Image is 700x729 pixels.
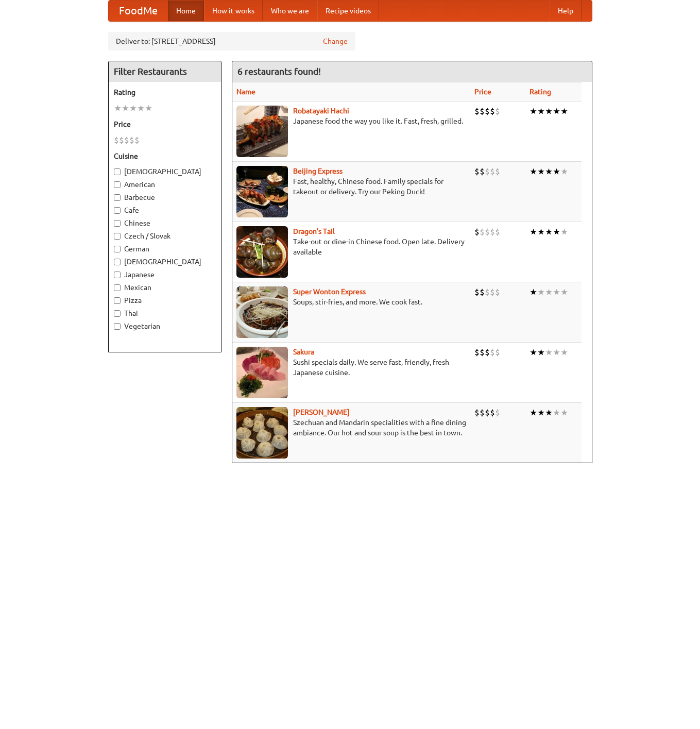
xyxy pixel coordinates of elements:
[485,106,490,117] li: $
[114,87,216,97] h5: Rating
[119,134,124,146] li: $
[490,106,495,117] li: $
[495,286,500,298] li: $
[109,61,221,82] h4: Filter Restaurants
[553,106,560,117] li: ★
[545,166,553,177] li: ★
[480,407,485,418] li: $
[236,357,467,378] p: Sushi specials daily. We serve fast, friendly, fresh Japanese cuisine.
[530,407,537,418] li: ★
[114,282,216,293] label: Mexican
[474,347,480,358] li: $
[490,286,495,298] li: $
[236,106,288,157] img: robatayaki.jpg
[236,166,288,217] img: beijing.jpg
[317,1,379,21] a: Recipe videos
[108,32,355,50] div: Deliver to: [STREET_ADDRESS]
[114,220,121,227] input: Chinese
[293,408,350,416] a: [PERSON_NAME]
[236,407,288,459] img: shandong.jpg
[236,297,467,307] p: Soups, stir-fries, and more. We cook fast.
[114,233,121,240] input: Czech / Slovak
[495,106,500,117] li: $
[530,106,537,117] li: ★
[474,166,480,177] li: $
[114,166,216,177] label: [DEMOGRAPHIC_DATA]
[114,134,119,146] li: $
[236,236,467,257] p: Take-out or dine-in Chinese food. Open late. Delivery available
[129,134,134,146] li: $
[485,166,490,177] li: $
[236,226,288,278] img: dragon.jpg
[537,166,545,177] li: ★
[293,107,349,115] a: Robatayaki Hachi
[323,36,348,46] a: Change
[530,347,537,358] li: ★
[480,166,485,177] li: $
[114,272,121,278] input: Japanese
[537,347,545,358] li: ★
[485,407,490,418] li: $
[553,407,560,418] li: ★
[480,286,485,298] li: $
[474,407,480,418] li: $
[560,286,568,298] li: ★
[134,134,140,146] li: $
[560,407,568,418] li: ★
[236,417,467,438] p: Szechuan and Mandarin specialities with a fine dining ambiance. Our hot and sour soup is the best...
[293,167,343,175] b: Beijing Express
[114,308,216,318] label: Thai
[490,407,495,418] li: $
[114,297,121,304] input: Pizza
[114,194,121,201] input: Barbecue
[114,259,121,265] input: [DEMOGRAPHIC_DATA]
[114,103,122,114] li: ★
[485,347,490,358] li: $
[550,1,582,21] a: Help
[560,166,568,177] li: ★
[553,226,560,238] li: ★
[530,166,537,177] li: ★
[236,88,255,96] a: Name
[537,226,545,238] li: ★
[495,226,500,238] li: $
[114,179,216,190] label: American
[114,321,216,331] label: Vegetarian
[293,227,335,235] b: Dragon's Tail
[114,231,216,241] label: Czech / Slovak
[495,407,500,418] li: $
[485,286,490,298] li: $
[293,348,314,356] a: Sakura
[114,244,216,254] label: German
[114,246,121,252] input: German
[537,286,545,298] li: ★
[537,106,545,117] li: ★
[480,106,485,117] li: $
[129,103,137,114] li: ★
[545,286,553,298] li: ★
[114,119,216,129] h5: Price
[114,310,121,317] input: Thai
[474,106,480,117] li: $
[263,1,317,21] a: Who we are
[236,176,467,197] p: Fast, healthy, Chinese food. Family specials for takeout or delivery. Try our Peking Duck!
[530,286,537,298] li: ★
[490,226,495,238] li: $
[168,1,204,21] a: Home
[114,295,216,306] label: Pizza
[560,226,568,238] li: ★
[236,116,467,126] p: Japanese food the way you like it. Fast, fresh, grilled.
[560,106,568,117] li: ★
[109,1,168,21] a: FoodMe
[114,181,121,188] input: American
[293,287,366,296] a: Super Wonton Express
[560,347,568,358] li: ★
[236,347,288,398] img: sakura.jpg
[114,151,216,161] h5: Cuisine
[530,88,551,96] a: Rating
[114,168,121,175] input: [DEMOGRAPHIC_DATA]
[545,407,553,418] li: ★
[480,226,485,238] li: $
